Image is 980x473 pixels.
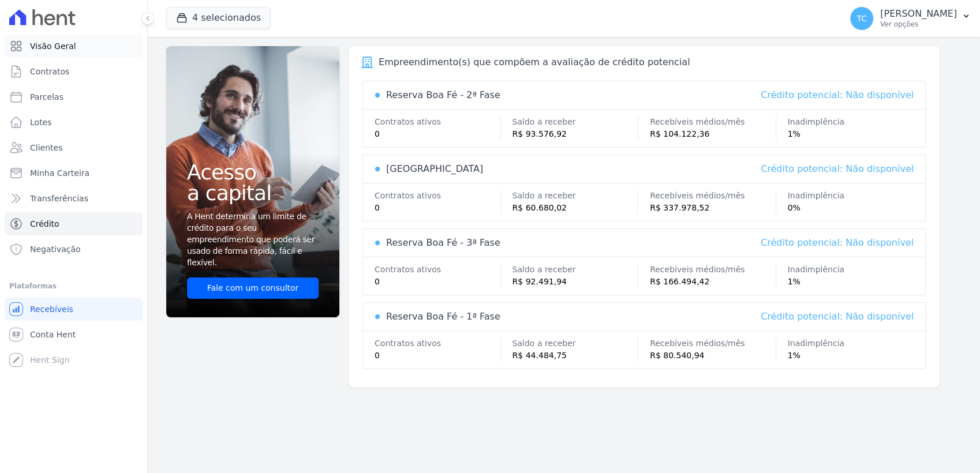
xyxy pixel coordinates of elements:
div: Recebíveis médios/mês [650,337,776,350]
div: Reserva Boa Fé - 3ª Fase [386,236,500,250]
div: [GEOGRAPHIC_DATA] [386,162,483,176]
div: Saldo a receber [513,116,638,128]
div: Crédito potencial: Não disponível [761,162,914,176]
a: Visão Geral [5,35,143,58]
div: R$ 166.494,42 [650,276,776,288]
span: Contratos [30,66,69,77]
div: Crédito potencial: Não disponível [761,310,914,324]
span: a capital [187,183,319,204]
div: 0 [375,350,500,362]
div: 0% [788,202,914,214]
div: Contratos ativos [375,264,500,276]
span: Visão Geral [30,40,76,52]
a: Parcelas [5,85,143,108]
div: 1% [788,128,914,140]
div: Plataformas [9,279,138,293]
span: Transferências [30,193,88,204]
a: Fale com um consultor [187,277,319,299]
div: Crédito potencial: Não disponível [761,236,914,250]
span: A Hent determina um limite de crédito para o seu empreendimento que poderá ser usado de forma ráp... [187,211,316,268]
div: Crédito potencial: Não disponível [761,88,914,102]
div: Reserva Boa Fé - 2ª Fase [386,88,500,102]
a: Lotes [5,111,143,134]
div: Contratos ativos [375,337,500,350]
div: Inadimplência [788,337,914,350]
a: Conta Hent [5,323,143,346]
div: Contratos ativos [375,190,500,202]
a: Transferências [5,187,143,210]
span: Crédito [30,218,59,230]
a: Clientes [5,136,143,159]
a: Contratos [5,60,143,83]
div: Inadimplência [788,264,914,276]
a: Minha Carteira [5,162,143,185]
div: Recebíveis médios/mês [650,264,776,276]
div: Saldo a receber [513,264,638,276]
span: Conta Hent [30,329,76,340]
div: 1% [788,276,914,288]
span: Lotes [30,117,52,128]
span: Recebíveis [30,303,73,315]
div: 0 [375,276,500,288]
div: Recebíveis médios/mês [650,116,776,128]
div: R$ 44.484,75 [513,350,638,362]
div: R$ 104.122,36 [650,128,776,140]
div: Reserva Boa Fé - 1ª Fase [386,310,500,324]
div: Saldo a receber [513,190,638,202]
div: Inadimplência [788,190,914,202]
a: Recebíveis [5,298,143,321]
span: Minha Carteira [30,167,89,179]
div: R$ 60.680,02 [513,202,638,214]
a: Negativação [5,238,143,261]
button: TC [PERSON_NAME] Ver opções [841,2,980,35]
p: [PERSON_NAME] [880,8,957,20]
div: R$ 92.491,94 [513,276,638,288]
span: Negativação [30,243,81,255]
span: Clientes [30,142,62,153]
span: TC [856,14,867,22]
div: R$ 80.540,94 [650,350,776,362]
div: 1% [788,350,914,362]
div: R$ 337.978,52 [650,202,776,214]
p: Ver opções [880,20,957,29]
div: Saldo a receber [513,337,638,350]
div: Empreendimento(s) que compõem a avaliação de crédito potencial [379,55,690,69]
a: Crédito [5,212,143,235]
div: Inadimplência [788,116,914,128]
div: 0 [375,202,500,214]
span: Acesso [187,162,319,183]
div: Recebíveis médios/mês [650,190,776,202]
span: Parcelas [30,91,63,103]
button: 4 selecionados [166,7,271,29]
div: Contratos ativos [375,116,500,128]
div: 0 [375,128,500,140]
div: R$ 93.576,92 [513,128,638,140]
